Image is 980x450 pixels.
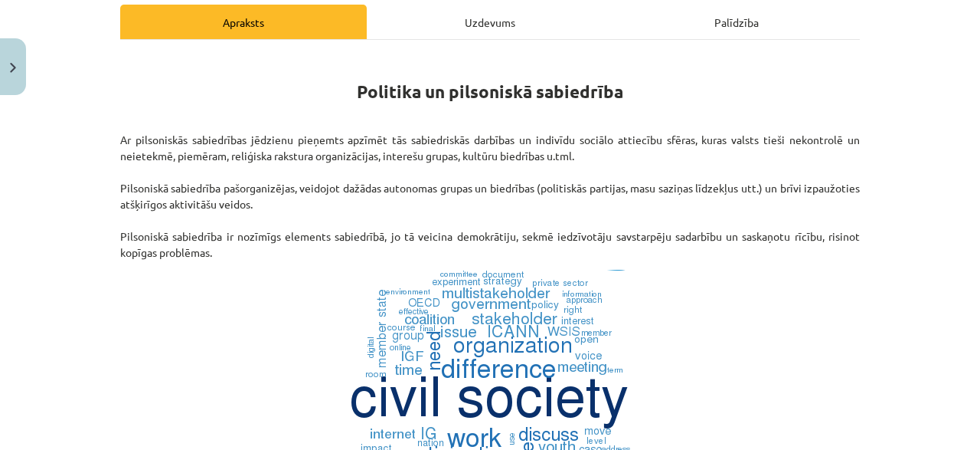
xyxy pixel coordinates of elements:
[10,63,16,73] img: icon-close-lesson-0947bae3869378f0d4975bcd49f059093ad1ed9edebbc8119c70593378902aed.svg
[367,5,613,39] div: Uzdevums
[357,80,623,103] strong: Politika un pilsoniskā sabiedrība
[120,5,367,39] div: Apraksts
[613,5,860,39] div: Palīdzība
[120,132,860,261] p: Ar pilsoniskās sabiedrības jēdzienu pieņemts apzīmēt tās sabiedriskās darbības un indivīdu sociāl...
